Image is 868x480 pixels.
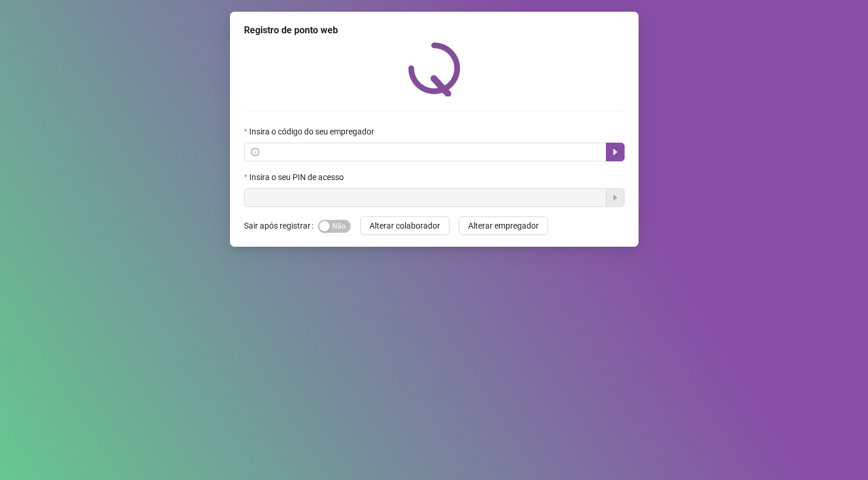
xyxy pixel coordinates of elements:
button: Alterar empregador [459,216,548,235]
button: Alterar colaborador [360,216,449,235]
span: Alterar empregador [468,219,539,232]
span: Alterar colaborador [369,219,440,232]
span: info-circle [251,148,259,156]
div: Registro de ponto web [244,23,625,37]
label: Sair após registrar [244,216,318,235]
span: caret-right [611,147,620,157]
label: Insira o seu PIN de acesso [244,171,351,184]
img: QRPoint [408,42,461,96]
label: Insira o código do seu empregador [244,125,382,138]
